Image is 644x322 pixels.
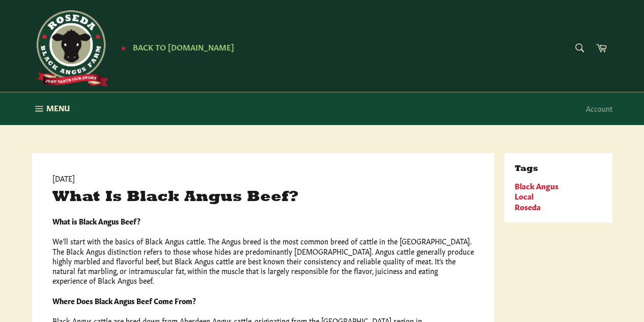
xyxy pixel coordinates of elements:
a: Local [515,190,534,201]
a: Black Angus [515,180,558,191]
time: [DATE] [52,173,75,183]
h3: Tags [515,163,602,175]
h1: What Is Black Angus Beef? [52,189,474,206]
strong: Where Does Black Angus Beef Come From? [52,295,196,306]
p: We’ll start with the basics of Black Angus cattle. The Angus breed is the most common breed of ca... [52,236,474,285]
a: Roseda [515,201,541,212]
a: ★ Back to [DOMAIN_NAME] [116,43,234,52]
span: Menu [46,103,70,113]
span: Back to [DOMAIN_NAME] [133,41,234,52]
span: ★ [121,43,126,52]
strong: What is Black Angus Beef? [52,216,141,226]
img: Roseda Beef [32,10,108,87]
button: Menu [22,92,80,125]
a: Account [581,93,618,123]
